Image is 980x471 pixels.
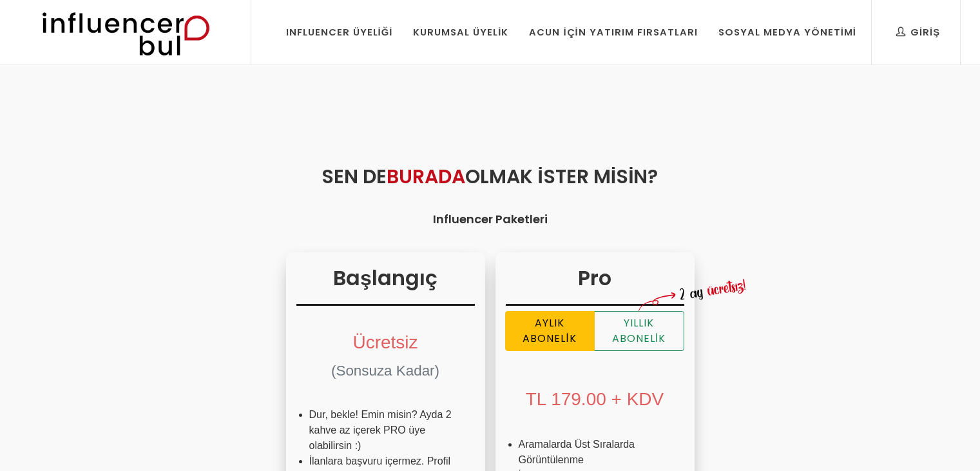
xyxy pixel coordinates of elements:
[505,311,595,351] label: Aylık Abonelik
[296,263,475,306] h3: Başlangıç
[551,389,664,409] span: 179.00 + KDV
[286,25,393,39] div: Influencer Üyeliği
[506,263,684,306] h3: Pro
[309,407,462,454] li: Dur, bekle! Emin misin? Ayda 2 kahve az içerek PRO üye olabilirsin :)
[526,389,546,409] span: TL
[387,163,465,190] span: Burada
[519,437,671,468] li: Aramalarda Üst Sıralarda Görüntülenme
[529,25,697,39] div: Acun İçin Yatırım Fırsatları
[352,332,418,352] span: Ücretsiz
[73,162,908,191] h2: Sen de Olmak İster misin?
[413,25,508,39] div: Kurumsal Üyelik
[896,25,940,39] div: Giriş
[718,25,856,39] div: Sosyal Medya Yönetimi
[73,210,908,228] h4: Influencer Paketleri
[331,363,439,379] span: (Sonsuza Kadar)
[594,311,684,351] label: Yıllık Abonelik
